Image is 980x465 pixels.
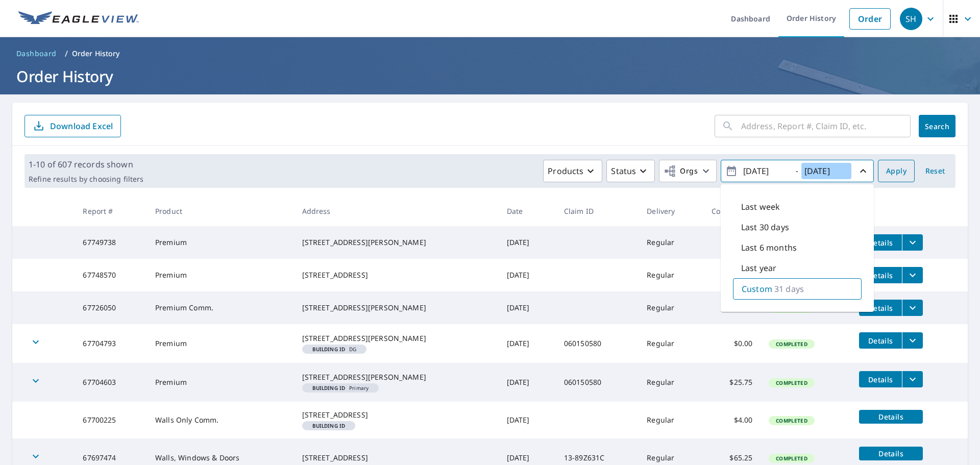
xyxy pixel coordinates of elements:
[902,300,923,316] button: filesDropdownBtn-67726050
[302,410,491,420] div: [STREET_ADDRESS]
[865,271,896,280] span: Details
[741,262,776,274] p: Last year
[499,196,556,226] th: Date
[770,417,813,424] span: Completed
[29,158,143,170] p: 1-10 of 607 records shown
[147,226,294,259] td: Premium
[147,324,294,363] td: Premium
[865,412,917,422] span: Details
[72,48,120,59] p: Order History
[294,196,499,226] th: Address
[902,332,923,349] button: filesDropdownBtn-67704793
[725,162,869,180] span: -
[639,226,703,259] td: Regular
[859,267,902,283] button: detailsBtn-67748570
[733,258,862,278] div: Last year
[741,241,797,254] p: Last 6 months
[639,324,703,363] td: Regular
[865,303,896,313] span: Details
[306,385,375,390] span: Primary
[900,8,922,30] div: SH
[75,291,147,324] td: 67726050
[50,120,113,132] p: Download Excel
[75,259,147,291] td: 67748570
[24,115,121,137] button: Download Excel
[543,160,602,182] button: Products
[664,165,698,178] span: Orgs
[703,226,761,259] td: $25.75
[302,270,491,280] div: [STREET_ADDRESS]
[499,324,556,363] td: [DATE]
[302,237,491,248] div: [STREET_ADDRESS][PERSON_NAME]
[556,363,639,402] td: 060150580
[741,201,780,213] p: Last week
[606,160,655,182] button: Status
[75,324,147,363] td: 67704793
[859,371,902,387] button: detailsBtn-67704603
[499,402,556,438] td: [DATE]
[302,333,491,344] div: [STREET_ADDRESS][PERSON_NAME]
[721,160,874,182] button: -
[659,160,717,182] button: Orgs
[147,363,294,402] td: Premium
[302,372,491,382] div: [STREET_ADDRESS][PERSON_NAME]
[865,336,896,346] span: Details
[499,291,556,324] td: [DATE]
[741,221,789,233] p: Last 30 days
[639,259,703,291] td: Regular
[703,402,761,438] td: $4.00
[12,45,968,62] nav: breadcrumb
[742,283,772,295] p: Custom
[770,379,813,386] span: Completed
[75,363,147,402] td: 67704603
[859,300,902,316] button: detailsBtn-67726050
[639,291,703,324] td: Regular
[865,375,896,384] span: Details
[499,226,556,259] td: [DATE]
[18,11,139,27] img: EV Logo
[12,45,61,62] a: Dashboard
[147,259,294,291] td: Premium
[770,340,813,348] span: Completed
[312,385,346,390] em: Building ID
[770,455,813,462] span: Completed
[923,165,947,178] span: Reset
[703,259,761,291] td: $25.75
[611,165,636,177] p: Status
[29,175,143,184] p: Refine results by choosing filters
[16,48,57,59] span: Dashboard
[740,163,790,179] input: yyyy/mm/dd
[499,259,556,291] td: [DATE]
[12,66,968,87] h1: Order History
[639,402,703,438] td: Regular
[859,410,923,424] button: detailsBtn-67700225
[147,196,294,226] th: Product
[859,332,902,349] button: detailsBtn-67704793
[919,160,951,182] button: Reset
[865,449,917,458] span: Details
[75,196,147,226] th: Report #
[65,47,68,60] li: /
[302,453,491,463] div: [STREET_ADDRESS]
[733,278,862,300] div: Custom31 days
[703,291,761,324] td: $77.75
[703,324,761,363] td: $0.00
[639,363,703,402] td: Regular
[703,196,761,226] th: Cost
[499,363,556,402] td: [DATE]
[703,363,761,402] td: $25.75
[548,165,583,177] p: Products
[859,234,902,251] button: detailsBtn-67749738
[902,234,923,251] button: filesDropdownBtn-67749738
[147,402,294,438] td: Walls Only Comm.
[639,196,703,226] th: Delivery
[859,447,923,460] button: detailsBtn-67697474
[306,347,363,352] span: DG
[919,115,955,137] button: Search
[733,197,862,217] div: Last week
[312,347,346,352] em: Building ID
[927,121,947,131] span: Search
[312,423,346,428] em: Building ID
[774,283,804,295] p: 31 days
[147,291,294,324] td: Premium Comm.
